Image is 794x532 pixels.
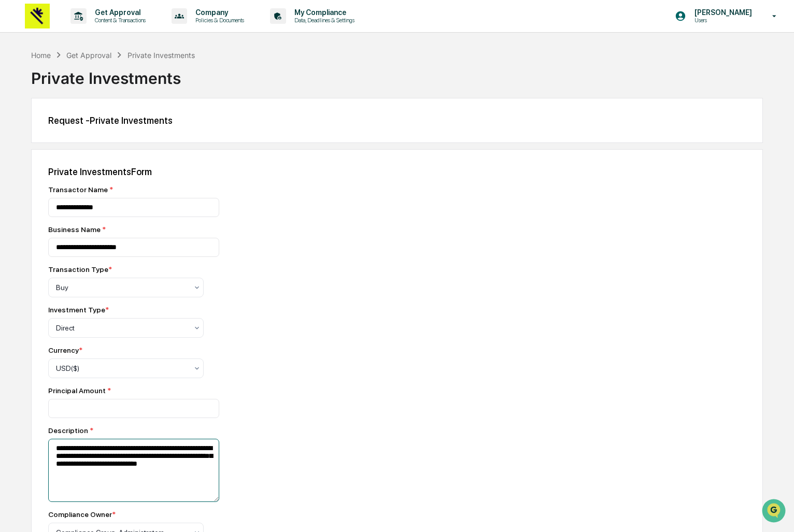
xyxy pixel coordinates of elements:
[48,426,411,435] div: Description
[25,4,50,28] img: logo
[86,141,90,149] span: •
[92,141,113,149] span: [DATE]
[10,22,189,38] p: How can we help?
[10,205,19,213] div: 🔎
[187,17,249,24] p: Policies & Documents
[32,141,84,149] span: [PERSON_NAME]
[10,131,27,148] img: Braeden Norris
[10,115,69,123] div: Past conversations
[48,185,411,194] div: Transactor Name
[27,47,171,58] input: Clear
[48,166,746,177] div: Private Investments Form
[10,79,29,98] img: 1746055101610-c473b297-6a78-478c-a979-82029cc54cd1
[103,229,125,237] span: Pylon
[48,225,411,234] div: Business Name
[48,510,116,519] div: Compliance Owner
[187,8,249,17] p: Company
[176,82,189,95] button: Start new chat
[87,17,151,24] p: Content & Transactions
[6,180,71,198] a: 🖐️Preclearance
[66,51,111,60] div: Get Approval
[22,79,40,98] img: 6558925923028_b42adfe598fdc8269267_72.jpg
[86,184,129,194] span: Attestations
[686,8,757,17] p: [PERSON_NAME]
[286,8,360,17] p: My Compliance
[75,185,83,193] div: 🗄️
[48,386,411,395] div: Principal Amount
[87,8,151,17] p: Get Approval
[761,498,789,526] iframe: Open customer support
[6,199,69,218] a: 🔎Data Lookup
[31,61,763,88] div: Private Investments
[21,184,67,194] span: Preclearance
[47,90,143,98] div: We're available if you need us!
[21,204,65,214] span: Data Lookup
[286,17,360,24] p: Data, Deadlines & Settings
[48,265,112,274] div: Transaction Type
[686,17,757,24] p: Users
[31,51,51,60] div: Home
[71,180,133,198] a: 🗄️Attestations
[161,113,189,125] button: See all
[48,346,82,354] div: Currency
[48,306,109,314] div: Investment Type
[10,185,19,193] div: 🖐️
[47,79,170,90] div: Start new chat
[127,51,195,60] div: Private Investments
[48,115,746,126] div: Request - Private Investments
[73,228,125,237] a: Powered byPylon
